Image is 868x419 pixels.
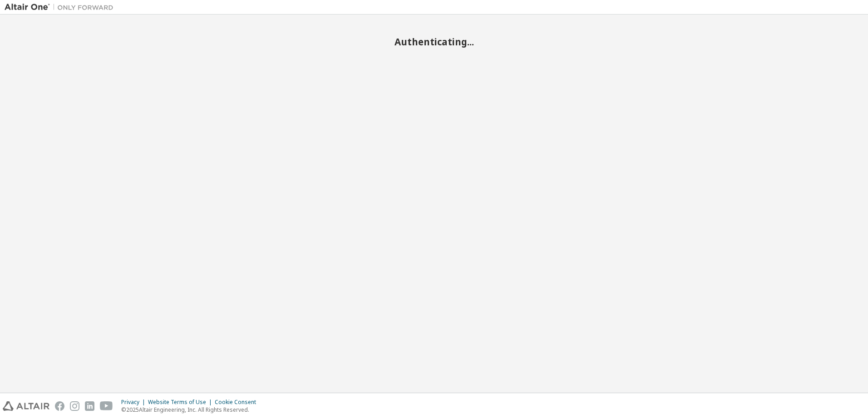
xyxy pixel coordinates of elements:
[121,406,261,414] p: © 2025 Altair Engineering, Inc. All Rights Reserved.
[5,3,118,12] img: Altair One
[55,401,64,411] img: facebook.svg
[215,399,261,406] div: Cookie Consent
[148,399,215,406] div: Website Terms of Use
[121,399,148,406] div: Privacy
[100,401,113,411] img: youtube.svg
[3,401,49,411] img: altair_logo.svg
[85,401,94,411] img: linkedin.svg
[5,36,863,48] h2: Authenticating...
[70,401,79,411] img: instagram.svg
